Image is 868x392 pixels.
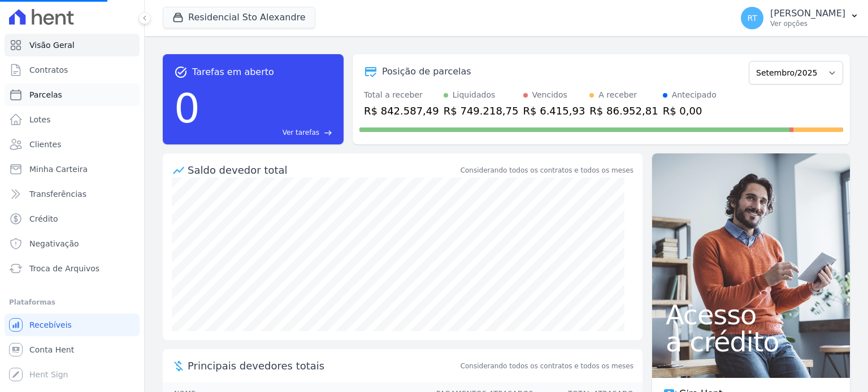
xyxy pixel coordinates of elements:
span: Conta Hent [29,344,74,355]
a: Clientes [5,133,140,156]
p: [PERSON_NAME] [770,8,845,19]
a: Minha Carteira [5,158,140,180]
span: Negativação [29,238,79,249]
a: Visão Geral [5,34,140,56]
a: Parcelas [5,83,140,106]
span: Crédito [29,213,58,224]
p: Ver opções [770,19,845,28]
span: Minha Carteira [29,164,88,175]
span: Visão Geral [29,39,75,51]
button: Residencial Sto Alexandre [163,7,315,28]
a: Negativação [5,232,140,255]
a: Contratos [5,59,140,81]
span: Recebíveis [29,319,72,331]
span: Contratos [29,64,68,76]
button: RT [PERSON_NAME] Ver opções [732,2,868,34]
span: Parcelas [29,89,62,100]
div: Plataformas [9,296,135,309]
a: Recebíveis [5,314,140,336]
a: Lotes [5,108,140,131]
a: Transferências [5,183,140,205]
a: Conta Hent [5,338,140,361]
span: RT [747,14,757,22]
span: Lotes [29,114,51,125]
span: Clientes [29,139,61,150]
span: Transferências [29,188,86,200]
span: Troca de Arquivos [29,263,99,274]
a: Crédito [5,208,140,230]
a: Troca de Arquivos [5,257,140,280]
